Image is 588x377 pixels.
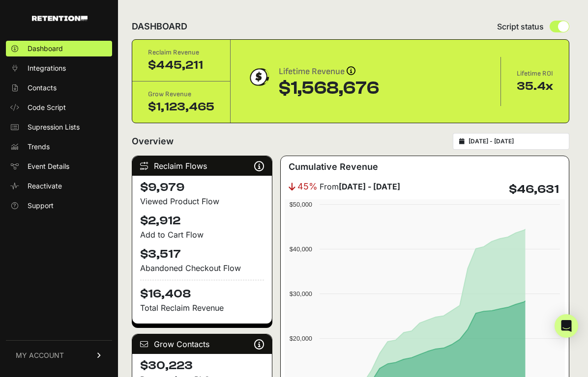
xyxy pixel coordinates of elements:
span: MY ACCOUNT [16,350,64,360]
div: 35.4x [517,79,553,94]
div: Open Intercom Messenger [555,314,578,338]
text: $20,000 [290,335,312,342]
span: Trends [28,142,50,152]
img: dollar-coin-05c43ed7efb7bc0c12610022525b4bbbb207c7efeef5aecc26f025e68dcafac9.png [246,65,271,89]
div: $1,568,676 [279,79,379,98]
h3: Cumulative Revenue [289,160,378,174]
span: 45% [297,180,318,193]
p: Total Reclaim Revenue [140,302,264,314]
div: Viewed Product Flow [140,195,264,207]
h4: $16,408 [140,280,264,302]
div: Grow Revenue [148,89,214,99]
a: Trends [6,139,112,155]
span: Contacts [28,83,57,93]
h4: $30,223 [140,358,264,374]
div: Lifetime Revenue [279,65,379,79]
div: $445,211 [148,57,214,73]
strong: [DATE] - [DATE] [339,182,400,191]
h2: Overview [132,135,174,148]
a: Event Details [6,159,112,174]
h4: $9,979 [140,180,264,195]
a: Reactivate [6,178,112,194]
div: Add to Cart Flow [140,229,264,241]
img: Retention.com [32,16,88,21]
a: Code Script [6,100,112,115]
a: Contacts [6,80,112,96]
div: Grow Contacts [132,334,272,354]
text: $30,000 [290,290,312,297]
span: Code Script [28,103,66,112]
div: $1,123,465 [148,99,214,115]
h4: $3,517 [140,246,264,262]
span: Dashboard [28,44,63,54]
h4: $2,912 [140,213,264,229]
a: Integrations [6,60,112,76]
text: $40,000 [290,245,312,253]
text: $50,000 [290,201,312,208]
a: Supression Lists [6,119,112,135]
div: Reclaim Revenue [148,48,214,57]
h2: DASHBOARD [132,20,187,33]
span: Event Details [28,162,69,171]
h4: $46,631 [509,182,559,197]
span: Script status [497,21,544,32]
span: Integrations [28,63,66,73]
div: Reclaim Flows [132,156,272,176]
a: MY ACCOUNT [6,340,112,370]
span: From [320,181,400,192]
div: Abandoned Checkout Flow [140,262,264,274]
span: Supression Lists [28,122,80,132]
span: Support [28,201,54,211]
a: Dashboard [6,41,112,56]
a: Support [6,198,112,214]
div: Lifetime ROI [517,69,553,79]
span: Reactivate [28,181,62,191]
